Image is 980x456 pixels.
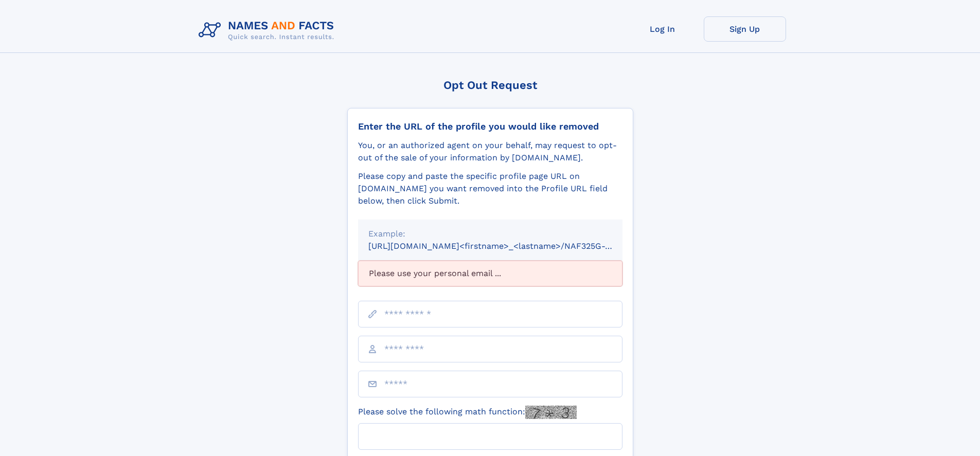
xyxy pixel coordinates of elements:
div: Opt Out Request [347,79,633,92]
div: Example: [368,228,612,240]
small: [URL][DOMAIN_NAME]<firstname>_<lastname>/NAF325G-xxxxxxxx [368,241,642,251]
div: Enter the URL of the profile you would like removed [358,121,622,132]
a: Sign Up [704,16,786,42]
img: Logo Names and Facts [194,16,343,44]
label: Please solve the following math function: [358,406,577,419]
div: Please use your personal email ... [358,261,622,286]
a: Log In [621,16,704,42]
div: Please copy and paste the specific profile page URL on [DOMAIN_NAME] you want removed into the Pr... [358,170,622,207]
div: You, or an authorized agent on your behalf, may request to opt-out of the sale of your informatio... [358,139,622,164]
